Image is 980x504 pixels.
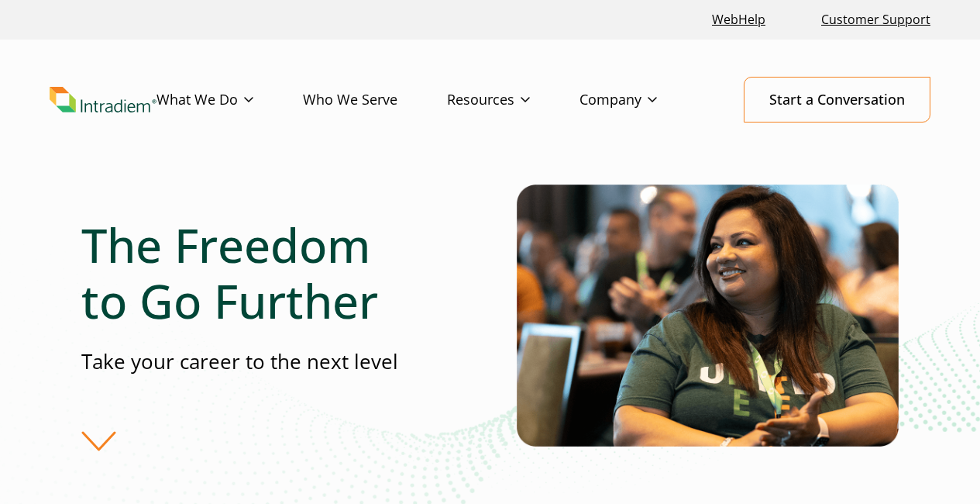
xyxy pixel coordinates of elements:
a: Link to homepage of Intradiem [50,87,156,113]
img: Intradiem [50,87,156,113]
p: Take your career to the next level [81,347,421,376]
a: What We Do [156,78,303,123]
a: Who We Serve [303,78,447,123]
a: Start a Conversation [744,77,930,123]
a: Resources [447,78,579,123]
a: Customer Support [815,3,937,36]
a: Company [579,78,707,123]
a: Link opens in a new window [706,3,772,36]
h1: The Freedom to Go Further [81,217,421,329]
